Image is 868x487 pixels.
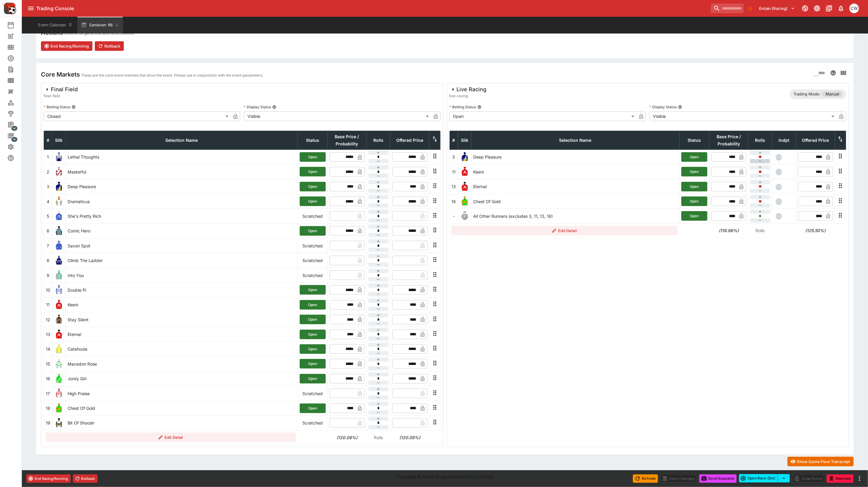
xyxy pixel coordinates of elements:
td: 10 [44,283,52,297]
td: High Praise [66,386,298,401]
div: Christopher Winter [849,4,859,13]
button: Open [681,182,707,191]
div: Infrastructure [7,132,24,139]
button: Edit Detail [46,433,296,442]
button: Open [681,211,707,221]
div: Search [7,66,24,73]
div: Final Field [44,86,78,93]
p: Display Status [650,104,677,109]
td: 18 [44,401,52,416]
td: Keeni [471,165,680,179]
img: runner 18 [54,404,64,413]
p: Display Status [244,104,271,109]
h6: (125.50%) [798,227,833,234]
span: final-field [44,93,78,99]
button: Christopher Winter [848,2,861,15]
td: 18 [450,194,458,209]
div: Futures [7,55,24,62]
button: Event Calendar [34,17,76,34]
button: End Racing/Running [26,474,71,483]
td: 12 [44,312,52,327]
img: runner 19 [54,418,64,428]
button: Open [300,285,326,295]
h4: Core Markets [41,71,80,78]
div: Management [7,121,24,128]
td: Jordy Girl [66,371,298,386]
td: Masterful [66,165,298,179]
img: runner 10 [54,285,64,295]
button: Rollback [95,41,124,51]
img: runner 1 [54,152,64,162]
img: blank-silk.png [460,211,470,221]
img: runner 9 [54,270,64,280]
th: Status [680,131,709,150]
p: Scratched [300,390,326,397]
div: Template Search [7,77,24,84]
button: Open [681,197,707,206]
button: Select Tenant [756,4,799,13]
button: Open [300,315,326,324]
th: Rolls [366,131,390,150]
button: Documentation [824,3,835,14]
p: Betting Status [44,104,70,109]
p: Trading Mode: [794,91,820,97]
td: 11 [44,297,52,312]
button: Send Snapshot [699,474,737,483]
button: open drawer [25,3,36,14]
td: She's Pretty Rich [66,209,298,223]
td: Deep Pleasure [66,179,298,194]
button: Connected to PK [800,3,811,14]
span: Mark an event as closed and abandoned. [827,475,854,481]
td: - [450,209,458,223]
button: Show Game Flow Transcript [788,457,854,466]
button: Edit Detail [451,226,678,235]
td: All Other Runners (excludes 3, 11, 13, 18) [471,209,680,223]
h6: (119.96%) [711,227,747,234]
button: Open [300,152,326,162]
td: Chest Of Gold [471,194,680,209]
button: Open [300,374,326,383]
th: Selection Name [66,131,298,150]
img: runner 18 [460,197,470,206]
h6: (120.09%) [392,434,427,441]
button: more [856,475,863,482]
button: End Racing/Running [41,41,92,51]
img: runner 16 [54,374,64,383]
div: Nexus Entities [7,88,24,95]
div: Visible [244,112,431,121]
td: Dramaticus [66,194,298,209]
button: Open [681,167,707,176]
th: # [44,131,52,150]
div: Closed [44,112,231,121]
button: Open [300,197,326,206]
p: Scratched [300,272,326,278]
img: runner 6 [54,226,64,236]
img: runner 11 [460,167,470,176]
img: PriceKinetics Logo [2,1,16,16]
td: 11 [450,165,458,179]
div: System Settings [7,143,24,150]
button: Rollback [73,474,98,483]
img: runner 11 [54,300,64,310]
td: 4 [44,194,52,209]
th: Base Price / Probability [328,131,366,150]
button: Open [300,167,326,176]
th: Rolls [748,131,772,150]
p: Scratched [300,420,326,426]
td: Eternal [66,327,298,342]
img: runner 12 [54,315,64,324]
button: Open [300,359,326,369]
div: Help & Support [7,154,24,162]
td: Macedon Rose [66,357,298,371]
th: Selection Name [471,131,680,150]
p: Scratched [300,257,326,264]
th: Independent [772,131,796,150]
div: split button [739,474,790,483]
div: New Event [7,33,24,40]
th: Base Price / Probability [709,131,748,150]
div: Event Calendar [7,22,24,29]
button: Open [300,300,326,310]
td: Climb The Ladder [66,253,298,268]
td: Comic Hero [66,223,298,238]
p: Scratched [300,213,326,219]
